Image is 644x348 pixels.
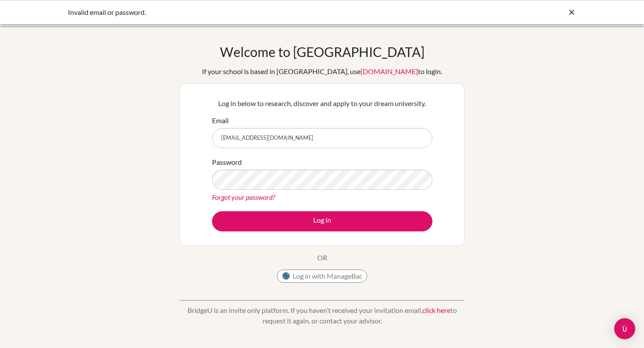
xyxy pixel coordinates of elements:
[212,157,242,167] label: Password
[212,115,229,126] label: Email
[212,211,432,231] button: Log in
[317,252,327,263] p: OR
[422,306,450,314] a: click here
[212,193,275,201] a: Forgot your password?
[212,98,432,109] p: Log in below to research, discover and apply to your dream university.
[68,7,445,18] div: Invalid email or password.
[220,44,425,60] h1: Welcome to [GEOGRAPHIC_DATA]
[180,305,464,326] p: BridgeU is an invite only platform. If you haven’t received your invitation email, to request it ...
[614,318,635,339] div: Open Intercom Messenger
[202,66,442,77] div: If your school is based in [GEOGRAPHIC_DATA], use to login.
[361,67,418,75] a: [DOMAIN_NAME]
[277,270,367,283] button: Log in with ManageBac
